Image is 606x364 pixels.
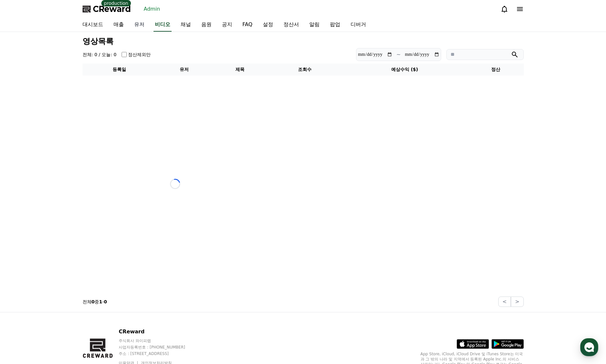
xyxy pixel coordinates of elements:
[2,205,43,221] a: 홈
[237,18,258,32] a: FAQ
[345,18,371,32] a: 디버거
[468,64,523,76] th: 정산
[129,18,150,32] a: 유저
[128,51,151,58] label: 정산제외만
[92,299,95,304] strong: 0
[83,4,131,14] a: CReward
[212,64,268,76] th: 제목
[119,328,232,336] p: CReward
[304,18,325,32] a: 알림
[511,297,523,307] button: >
[396,51,401,58] p: ~
[342,64,468,76] th: 예상수익 ($)
[83,205,124,221] a: 설정
[100,214,107,219] span: 설정
[268,64,341,76] th: 조회수
[20,214,24,219] span: 홈
[104,299,107,304] strong: 0
[141,4,163,14] a: Admin
[156,64,212,76] th: 유저
[154,18,172,32] a: 비디오
[325,18,345,32] a: 팝업
[175,18,196,32] a: 채널
[119,338,232,343] p: 주식회사 와이피랩
[83,298,107,305] p: 전체 중 -
[119,351,232,356] p: 주소 : [STREET_ADDRESS]
[108,18,129,32] a: 매출
[498,297,511,307] button: <
[83,37,524,45] h3: 영상목록
[59,215,67,220] span: 대화
[196,18,217,32] a: 음원
[119,345,232,350] p: 사업자등록번호 : [PHONE_NUMBER]
[217,18,237,32] a: 공지
[99,299,102,304] strong: 1
[83,64,156,76] th: 등록일
[43,205,83,221] a: 대화
[93,4,131,14] span: CReward
[278,18,304,32] a: 정산서
[83,51,117,58] h4: 전체: 0 / 오늘: 0
[77,18,108,32] a: 대시보드
[258,18,278,32] a: 설정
